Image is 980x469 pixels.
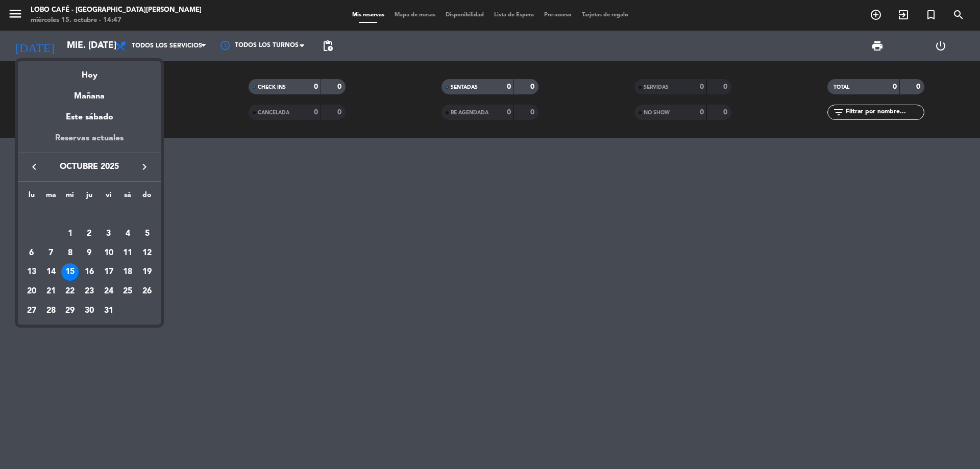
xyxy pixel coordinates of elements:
[22,243,41,263] td: 6 de octubre de 2025
[25,160,43,174] button: keyboard_arrow_left
[118,224,138,243] td: 4 de octubre de 2025
[41,243,61,263] td: 7 de octubre de 2025
[18,82,161,103] div: Mañana
[41,301,61,320] td: 28 de octubre de 2025
[22,282,41,301] td: 20 de octubre de 2025
[80,189,99,205] th: jueves
[99,282,118,301] td: 24 de octubre de 2025
[80,224,99,243] td: 2 de octubre de 2025
[23,283,40,300] div: 20
[119,283,136,300] div: 25
[118,243,138,263] td: 11 de octubre de 2025
[18,103,161,132] div: Este sábado
[135,160,154,174] button: keyboard_arrow_right
[60,189,80,205] th: miércoles
[81,302,98,319] div: 30
[60,301,80,320] td: 29 de octubre de 2025
[80,301,99,320] td: 30 de octubre de 2025
[99,262,118,282] td: 17 de octubre de 2025
[81,225,98,242] div: 2
[138,161,151,173] i: keyboard_arrow_right
[137,282,157,301] td: 26 de octubre de 2025
[23,302,40,319] div: 27
[41,189,61,205] th: martes
[118,262,138,282] td: 18 de octubre de 2025
[22,262,41,282] td: 13 de octubre de 2025
[99,224,118,243] td: 3 de octubre de 2025
[137,243,157,263] td: 12 de octubre de 2025
[118,189,138,205] th: sábado
[22,301,41,320] td: 27 de octubre de 2025
[22,205,157,224] td: OCT.
[41,282,61,301] td: 21 de octubre de 2025
[23,263,40,281] div: 13
[118,282,138,301] td: 25 de octubre de 2025
[99,189,118,205] th: viernes
[28,161,40,173] i: keyboard_arrow_left
[138,225,156,242] div: 5
[42,283,60,300] div: 21
[61,263,79,281] div: 15
[42,244,60,262] div: 7
[80,282,99,301] td: 23 de octubre de 2025
[60,262,80,282] td: 15 de octubre de 2025
[100,225,117,242] div: 3
[61,283,79,300] div: 22
[61,244,79,262] div: 8
[80,262,99,282] td: 16 de octubre de 2025
[61,302,79,319] div: 29
[43,160,135,174] span: octubre 2025
[18,61,161,82] div: Hoy
[81,283,98,300] div: 23
[99,301,118,320] td: 31 de octubre de 2025
[41,262,61,282] td: 14 de octubre de 2025
[119,244,136,262] div: 11
[60,282,80,301] td: 22 de octubre de 2025
[61,225,79,242] div: 1
[99,243,118,263] td: 10 de octubre de 2025
[81,263,98,281] div: 16
[42,302,60,319] div: 28
[81,244,98,262] div: 9
[137,224,157,243] td: 5 de octubre de 2025
[22,189,41,205] th: lunes
[100,244,117,262] div: 10
[137,262,157,282] td: 19 de octubre de 2025
[80,243,99,263] td: 9 de octubre de 2025
[138,283,156,300] div: 26
[119,263,136,281] div: 18
[138,244,156,262] div: 12
[100,302,117,319] div: 31
[60,224,80,243] td: 1 de octubre de 2025
[23,244,40,262] div: 6
[137,189,157,205] th: domingo
[18,132,161,153] div: Reservas actuales
[119,225,136,242] div: 4
[100,263,117,281] div: 17
[60,243,80,263] td: 8 de octubre de 2025
[100,283,117,300] div: 24
[42,263,60,281] div: 14
[138,263,156,281] div: 19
